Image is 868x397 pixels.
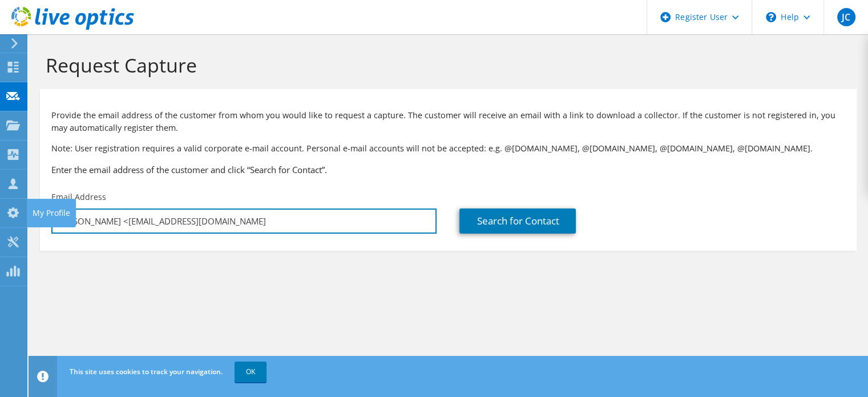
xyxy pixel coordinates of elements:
[46,53,845,77] h1: Request Capture
[766,12,776,22] svg: \n
[837,8,855,26] span: JC
[51,163,845,176] h3: Enter the email address of the customer and click “Search for Contact”.
[235,362,267,382] a: OK
[51,191,106,203] label: Email Address
[70,367,223,376] span: This site uses cookies to track your navigation.
[27,199,76,227] div: My Profile
[51,142,845,155] p: Note: User registration requires a valid corporate e-mail account. Personal e-mail accounts will ...
[51,109,845,134] p: Provide the email address of the customer from whom you would like to request a capture. The cust...
[459,208,576,234] a: Search for Contact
